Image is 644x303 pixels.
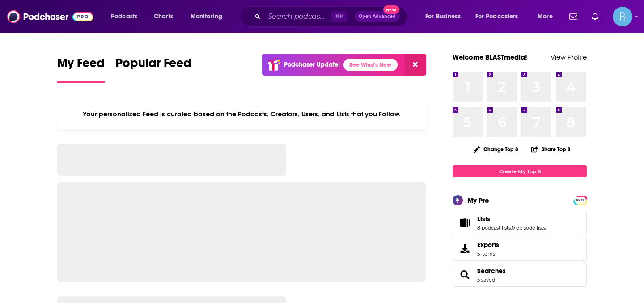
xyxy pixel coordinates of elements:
[477,225,511,231] a: 8 podcast lists
[456,217,474,229] a: Lists
[359,14,396,19] span: Open Advanced
[264,9,331,24] input: Search podcasts, credits, & more...
[154,10,173,23] span: Charts
[477,241,499,249] span: Exports
[105,9,149,24] button: open menu
[453,165,587,177] a: Create My Top 8
[191,10,222,23] span: Monitoring
[531,141,571,158] button: Share Top 8
[248,6,416,27] div: Search podcasts, credits, & more...
[111,10,137,23] span: Podcasts
[115,55,191,76] span: Popular Feed
[184,9,234,24] button: open menu
[57,55,105,76] span: My Feed
[148,9,178,24] a: Charts
[477,215,546,223] a: Lists
[531,9,564,24] button: open menu
[588,9,602,24] a: Show notifications dropdown
[425,10,461,23] span: For Business
[453,211,587,235] span: Lists
[575,197,585,204] span: PRO
[453,237,587,261] a: Exports
[331,11,347,22] span: ⌘ K
[57,99,426,129] div: Your personalized Feed is curated based on the Podcasts, Creators, Users, and Lists that you Follow.
[613,7,632,26] span: Logged in as BLASTmedia
[477,251,499,257] span: 5 items
[453,53,527,61] a: Welcome BLASTmedia!
[538,10,553,23] span: More
[475,10,518,23] span: For Podcasters
[477,277,495,283] a: 3 saved
[456,243,474,255] span: Exports
[512,225,546,231] a: 0 episode lists
[511,225,512,231] span: ,
[613,7,632,26] button: Show profile menu
[57,55,105,83] a: My Feed
[477,215,490,223] span: Lists
[456,269,474,281] a: Searches
[7,8,93,25] img: Podchaser - Follow, Share and Rate Podcasts
[383,5,399,14] span: New
[115,55,191,83] a: Popular Feed
[551,53,587,61] a: View Profile
[613,7,632,26] img: User Profile
[467,196,489,205] div: My Pro
[284,61,340,68] p: Podchaser Update!
[419,9,472,24] button: open menu
[468,144,524,155] button: Change Top 8
[566,9,581,24] a: Show notifications dropdown
[453,263,587,287] span: Searches
[355,11,400,22] button: Open AdvancedNew
[477,267,506,275] a: Searches
[575,196,585,203] a: PRO
[343,59,398,71] a: See What's New
[470,9,531,24] button: open menu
